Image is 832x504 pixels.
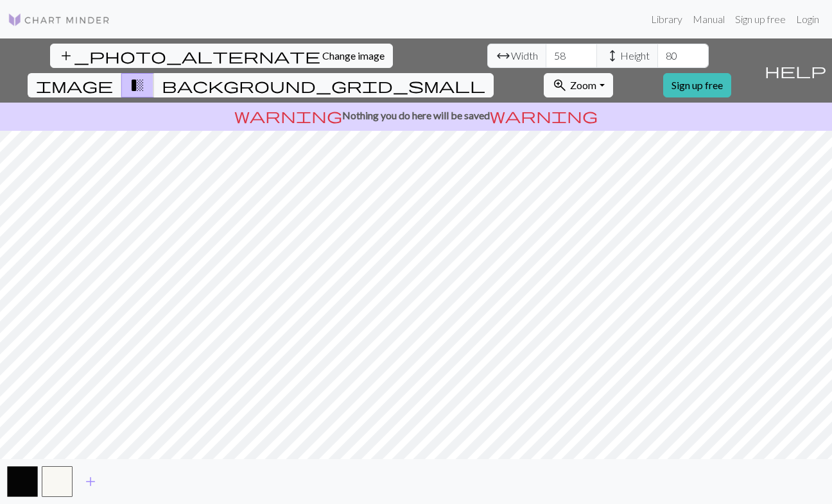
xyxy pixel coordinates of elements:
button: Change image [50,44,393,68]
button: Zoom [544,73,612,97]
span: add_photo_alternate [58,47,320,65]
a: Manual [688,6,730,32]
span: background_grid_small [162,76,485,94]
span: warning [490,106,598,124]
span: Width [511,48,538,63]
a: Sign up free [663,73,731,97]
span: transition_fade [130,76,145,94]
a: Login [791,6,824,32]
span: zoom_in [552,76,568,94]
span: Change image [322,49,385,62]
span: help [765,62,826,80]
a: Sign up free [730,6,791,32]
span: Height [620,48,650,63]
span: arrow_range [496,47,511,65]
span: Zoom [570,79,596,91]
span: image [36,76,113,94]
span: warning [234,106,342,124]
a: Library [646,6,688,32]
span: add [83,473,98,491]
img: Logo [8,12,110,28]
span: height [605,47,620,65]
button: Add color [74,469,107,494]
p: Nothing you do here will be saved [5,108,827,123]
button: Help [759,38,832,103]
